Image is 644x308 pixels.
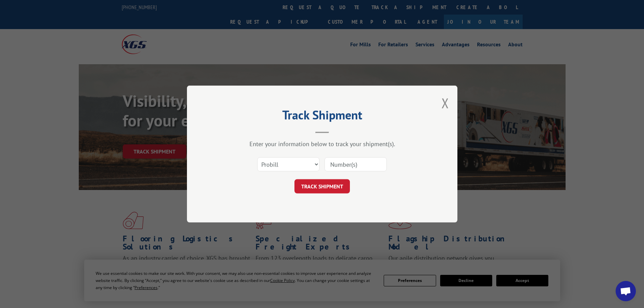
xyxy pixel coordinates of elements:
h2: Track Shipment [221,110,424,123]
div: Enter your information below to track your shipment(s). [221,140,424,148]
button: TRACK SHIPMENT [294,179,350,193]
a: Open chat [616,281,636,301]
input: Number(s) [325,157,387,171]
button: Close modal [442,94,449,112]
